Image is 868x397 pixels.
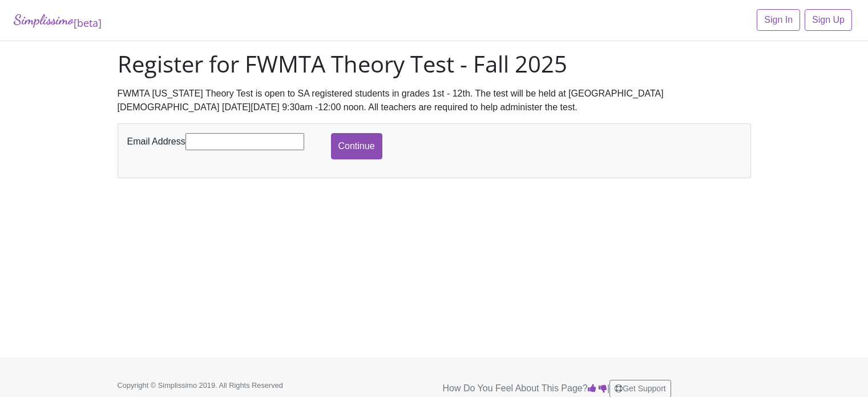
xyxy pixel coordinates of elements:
[14,9,102,31] a: Simplissimo[beta]
[74,16,102,30] sub: [beta]
[124,133,331,150] div: Email Address
[757,9,800,31] a: Sign In
[805,9,852,31] a: Sign Up
[118,87,751,114] div: FWMTA [US_STATE] Theory Test is open to SA registered students in grades 1st - 12th. The test wil...
[331,133,382,159] input: Continue
[118,50,751,78] h1: Register for FWMTA Theory Test - Fall 2025
[118,380,317,391] p: Copyright © Simplissimo 2019. All Rights Reserved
